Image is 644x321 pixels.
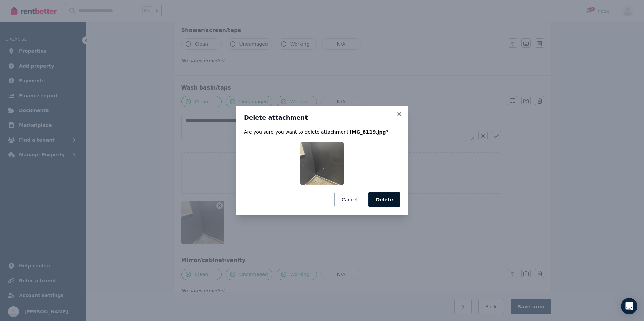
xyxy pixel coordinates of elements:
[368,192,400,207] button: Delete
[350,129,386,135] span: IMG_8119.jpg
[244,114,400,122] h3: Delete attachment
[334,192,364,207] button: Cancel
[621,298,637,314] div: Open Intercom Messenger
[300,142,344,185] img: IMG_8119.jpg
[244,129,400,135] p: Are you sure you want to delete attachment ?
